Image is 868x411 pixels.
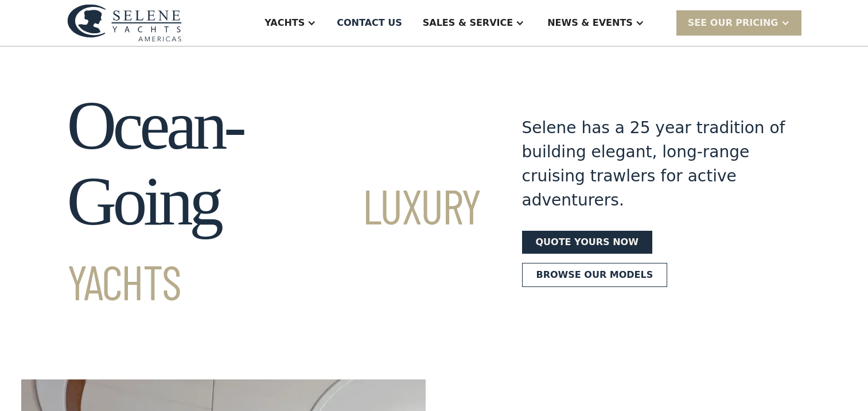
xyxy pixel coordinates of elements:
[264,16,305,30] div: Yachts
[67,176,481,310] span: Luxury Yachts
[67,4,182,41] img: logo
[522,263,668,287] a: Browse our models
[522,231,652,254] a: Quote yours now
[547,16,633,30] div: News & EVENTS
[337,16,402,30] div: Contact US
[67,88,481,315] h1: Ocean-Going
[676,10,801,35] div: SEE Our Pricing
[688,16,779,30] div: SEE Our Pricing
[423,16,513,30] div: Sales & Service
[522,116,786,212] div: Selene has a 25 year tradition of building elegant, long-range cruising trawlers for active adven...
